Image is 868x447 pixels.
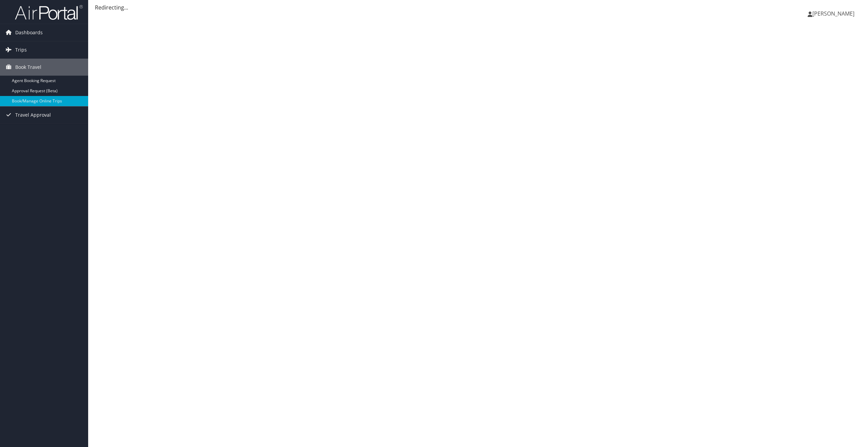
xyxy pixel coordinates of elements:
a: [PERSON_NAME] [808,3,861,24]
span: Dashboards [15,24,43,41]
div: Redirecting... [95,3,861,12]
span: Travel Approval [15,106,51,123]
span: Book Travel [15,59,41,76]
span: [PERSON_NAME] [812,10,854,17]
img: airportal-logo.png [15,4,83,20]
span: Trips [15,41,27,58]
